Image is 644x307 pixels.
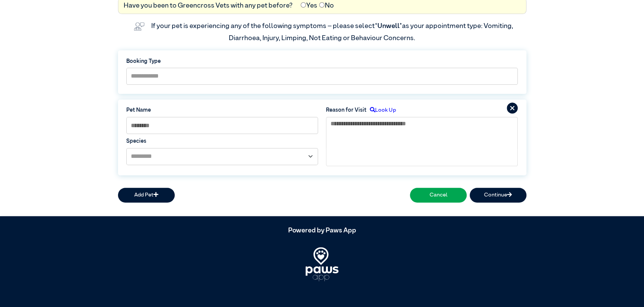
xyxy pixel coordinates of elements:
button: Continue [470,188,526,203]
label: Booking Type [126,58,518,66]
label: Reason for Visit [326,106,366,115]
label: No [319,1,334,11]
img: vet [131,20,147,33]
label: Species [126,137,318,146]
input: No [319,2,324,8]
label: If your pet is experiencing any of the following symptoms – please select as your appointment typ... [151,23,514,42]
label: Pet Name [126,106,318,115]
label: Look Up [366,106,396,115]
img: PawsApp [306,248,338,282]
input: Yes [301,2,306,8]
label: Yes [301,1,317,11]
h5: Powered by Paws App [118,227,526,235]
span: “Unwell” [375,23,402,30]
button: Cancel [410,188,467,203]
button: Add Pet [118,188,175,203]
label: Have you been to Greencross Vets with any pet before? [124,1,293,11]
